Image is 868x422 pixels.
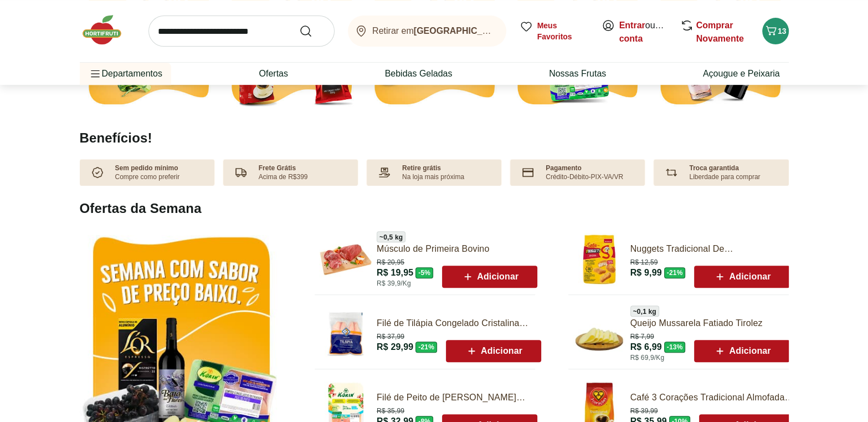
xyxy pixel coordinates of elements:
[80,13,135,47] img: Hortifruti
[259,67,287,80] a: Ofertas
[376,164,393,181] img: payment
[446,340,541,362] button: Adicionar
[115,172,180,181] p: Compre como preferir
[89,60,162,87] span: Departamentos
[713,270,771,283] span: Adicionar
[89,60,102,87] button: Menu
[630,306,659,317] span: ~ 0,1 kg
[259,164,296,172] p: Frete Grátis
[414,26,605,35] b: [GEOGRAPHIC_DATA]/[GEOGRAPHIC_DATA]
[89,164,106,181] img: check
[664,342,686,353] span: - 13 %
[348,16,506,47] button: Retirar em[GEOGRAPHIC_DATA]/[GEOGRAPHIC_DATA]
[630,256,658,267] span: R$ 12,59
[696,21,744,43] a: Comprar Novamente
[377,404,404,415] span: R$ 35,99
[630,267,662,279] span: R$ 9,99
[630,341,662,353] span: R$ 6,99
[377,392,537,404] a: Filé de Peito de [PERSON_NAME] Korin 600g
[385,67,453,80] a: Bebidas Geladas
[377,341,413,353] span: R$ 29,99
[377,330,404,341] span: R$ 37,99
[662,164,680,181] img: Devolução
[299,24,326,38] button: Submit Search
[546,172,623,181] p: Crédito-Débito-PIX-VA/VR
[402,164,441,172] p: Retire grátis
[519,164,537,181] img: card
[520,20,588,42] a: Meus Favoritos
[537,20,588,42] span: Meus Favoritos
[372,26,495,36] span: Retirar em
[630,243,790,255] a: Nuggets Tradicional De [PERSON_NAME] - 300G
[377,243,537,255] a: Músculo de Primeira Bovino
[546,164,582,172] p: Pagamento
[232,164,250,181] img: truck
[402,172,464,181] p: Na loja mais próxima
[115,164,178,172] p: Sem pedido mínimo
[619,21,645,30] a: Entrar
[377,231,405,242] span: ~ 0,5 kg
[377,267,413,279] span: R$ 19,95
[319,307,372,360] img: Filé de Tilápia Congelado Cristalina 400g
[664,267,686,278] span: - 21 %
[442,266,537,288] button: Adicionar
[465,344,522,358] span: Adicionar
[319,233,372,286] img: Músculo de Primeira Bovino
[148,16,335,47] input: search
[703,67,780,80] a: Açougue e Peixaria
[461,270,518,283] span: Adicionar
[689,172,760,181] p: Liberdade para comprar
[259,172,308,181] p: Acima de R$399
[619,19,669,45] span: ou
[630,353,665,362] span: R$ 69,9/Kg
[713,344,771,358] span: Adicionar
[694,266,789,288] button: Adicionar
[694,340,789,362] button: Adicionar
[377,256,404,267] span: R$ 20,95
[778,27,787,35] span: 13
[80,130,789,146] h2: Benefícios!
[80,199,789,218] h2: Ofertas da Semana
[630,404,658,415] span: R$ 39,99
[630,392,795,404] a: Café 3 Corações Tradicional Almofada 500g
[762,18,789,44] button: Carrinho
[630,317,790,329] a: Queijo Mussarela Fatiado Tirolez
[573,233,626,286] img: Nuggets Tradicional de Frango Sadia - 300g
[415,342,437,353] span: - 21 %
[549,67,606,80] a: Nossas Frutas
[415,267,433,278] span: - 5 %
[630,330,654,341] span: R$ 7,99
[573,307,626,360] img: Queijo Mussarela Fatiado Tirolez
[377,317,541,329] a: Filé de Tilápia Congelado Cristalina 400g
[377,279,411,288] span: R$ 39,9/Kg
[689,164,738,172] p: Troca garantida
